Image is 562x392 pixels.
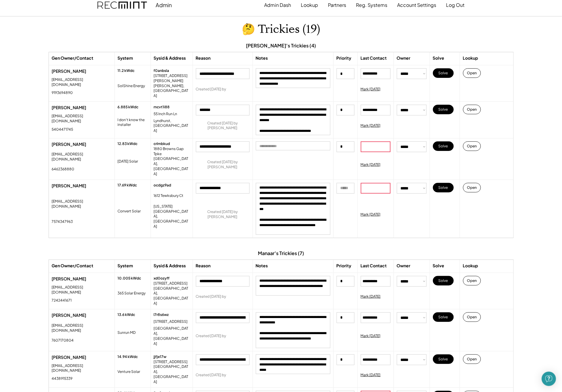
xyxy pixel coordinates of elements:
div: Mark [DATE] [361,212,381,217]
div: Gen Owner/Contact [52,55,94,61]
div: crlmbkud [154,141,170,146]
button: Open [463,141,481,151]
div: Owner [397,263,411,269]
div: Created [DATE] by [196,294,226,299]
div: Admin [156,1,172,8]
div: Created [DATE] by [196,87,226,92]
div: Priority [337,55,352,61]
div: 10.005 kWdc [118,276,141,281]
div: Solve [433,55,445,61]
div: [STREET_ADDRESS][PERSON_NAME] [154,73,190,84]
div: Lookup [463,263,478,269]
div: [PERSON_NAME] [52,68,112,74]
button: Open [463,183,481,192]
div: Last Contact [361,263,387,269]
div: Created [DATE] by [PERSON_NAME] [196,121,250,131]
div: 365 Solar Energy [118,291,146,296]
div: xd0ozyff [154,276,170,281]
div: System [118,263,133,269]
div: Mark [DATE] [361,87,381,92]
div: Notes [256,55,268,61]
div: [GEOGRAPHIC_DATA], [GEOGRAPHIC_DATA] [154,286,190,306]
div: System [118,55,133,61]
div: 1612 Tewksbury Ct [154,193,187,198]
button: Solve [433,141,454,151]
div: Lookup [463,55,478,61]
h1: 🤔 Trickies (19) [242,22,320,36]
div: [PERSON_NAME] [52,141,112,147]
div: 7242441671 [52,298,72,303]
div: [EMAIL_ADDRESS][DOMAIN_NAME] [52,285,112,295]
button: Open [463,105,481,114]
div: [EMAIL_ADDRESS][DOMAIN_NAME] [52,363,112,374]
div: 9193694890 [52,90,73,95]
div: [STREET_ADDRESS] [154,281,188,286]
div: [PERSON_NAME], [GEOGRAPHIC_DATA] [154,84,190,98]
button: Open [463,276,481,285]
div: [PERSON_NAME] [52,276,112,282]
button: Solve [433,354,454,364]
div: Mark [DATE] [361,123,381,128]
div: Reason [196,263,211,269]
div: [EMAIL_ADDRESS][DOMAIN_NAME] [52,114,112,124]
div: 17.69 kWdc [118,183,137,188]
div: [EMAIL_ADDRESS][DOMAIN_NAME] [52,199,112,209]
div: Gen Owner/Contact [52,263,94,269]
div: Priority [337,263,352,269]
div: [GEOGRAPHIC_DATA], [GEOGRAPHIC_DATA] [154,156,190,176]
div: Sunrun MD [118,330,136,335]
div: 7574347963 [52,219,73,224]
div: 6462368880 [52,167,75,172]
div: 1880 Browns Gap Tpke [154,146,190,157]
div: SolShine Energy [118,84,145,89]
div: Mark [DATE] [361,294,381,299]
div: 12.83 kWdc [118,141,138,146]
div: jjfje17w [154,354,167,359]
div: [DATE] Solar [118,159,138,164]
div: [STREET_ADDRESS] [154,359,188,365]
div: 11.2 kWdc [118,68,135,73]
div: Sysid & Address [154,263,186,269]
div: Mark [DATE] [361,334,381,339]
button: Solve [433,68,454,78]
div: Sysid & Address [154,55,186,61]
div: Venture Solar [118,369,140,374]
div: Notes [256,263,268,269]
div: Reason [196,55,211,61]
div: Manaar's Trickies (7) [258,250,304,257]
div: Mark [DATE] [361,162,381,167]
div: Solve [433,263,445,269]
div: 14.94 kWdc [118,354,138,359]
div: [PERSON_NAME] [52,312,112,318]
div: Convert Solar [118,209,141,214]
button: Solve [433,312,454,322]
button: Open [463,312,481,322]
div: mcvt1i88 [154,105,170,110]
div: Open Intercom Messenger [542,372,556,386]
div: ocdgz9ad [154,183,171,188]
div: 4438915339 [52,376,73,381]
div: [GEOGRAPHIC_DATA], [GEOGRAPHIC_DATA] [154,364,190,384]
div: 55 Inch Run Ln [154,112,187,117]
div: 7607170804 [52,338,74,343]
button: Solve [433,276,454,285]
div: Last Contact [361,55,387,61]
div: Created [DATE] by [PERSON_NAME] [196,160,250,170]
div: [EMAIL_ADDRESS][DOMAIN_NAME] [52,152,112,162]
div: Created [DATE] by [196,334,226,339]
div: [GEOGRAPHIC_DATA], [GEOGRAPHIC_DATA] [154,326,190,346]
div: l7r8s6wz [154,312,169,317]
div: [PERSON_NAME] [52,105,112,111]
div: [EMAIL_ADDRESS][DOMAIN_NAME] [52,77,112,87]
button: Open [463,68,481,78]
div: Lyndhurst, [GEOGRAPHIC_DATA] [154,118,190,133]
div: [STREET_ADDRESS] [154,319,188,324]
div: f0anbsla [154,68,169,73]
div: [PERSON_NAME] [52,183,112,189]
div: Created [DATE] by [PERSON_NAME] [196,209,250,220]
div: 6.885 kWdc [118,105,139,110]
img: recmint-logotype%403x.png [97,1,147,9]
div: 5404471745 [52,127,73,132]
div: 13.6 kWdc [118,312,135,317]
div: [PERSON_NAME] [52,354,112,360]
